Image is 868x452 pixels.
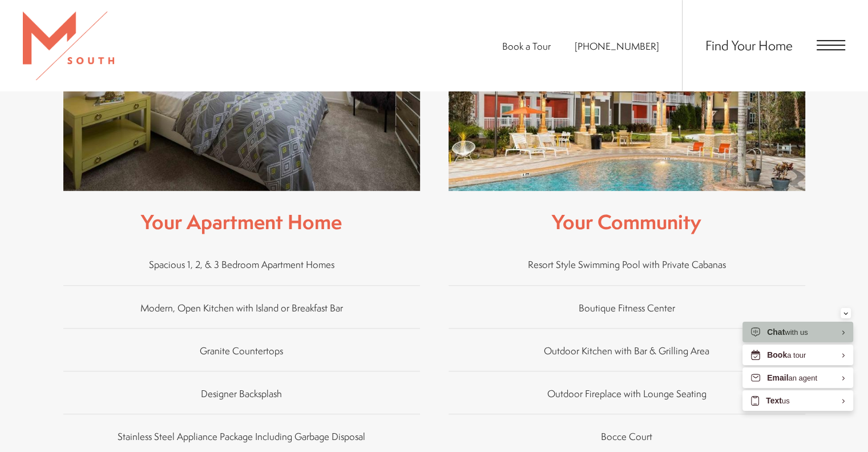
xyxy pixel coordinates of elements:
span: Designer Backsplash [201,386,282,399]
span: Modern, Open Kitchen with Island or Breakfast Bar [140,301,343,314]
span: Resort Style Swimming Pool with Private Cabanas [528,258,726,271]
span: Granite Countertops [200,343,283,357]
img: MSouth [23,11,114,80]
span: Outdoor Fireplace with Lounge Seating [547,386,706,399]
a: Book a Tour [502,39,551,53]
span: Outdoor Kitchen with Bar & Grilling Area [544,343,709,357]
span: Boutique Fitness Center [579,301,675,314]
span: Bocce Court [601,429,652,442]
h2: Your Apartment Home [63,191,420,242]
a: Find Your Home [705,36,793,54]
span: Stainless Steel Appliance Package Including Garbage Disposal [118,429,365,442]
button: Open Menu [817,40,845,50]
span: Spacious 1, 2, & 3 Bedroom Apartment Homes [149,258,334,271]
span: [PHONE_NUMBER] [575,39,659,53]
h2: Your Community [449,191,805,242]
a: Call Us at 813-570-8014 [575,39,659,53]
